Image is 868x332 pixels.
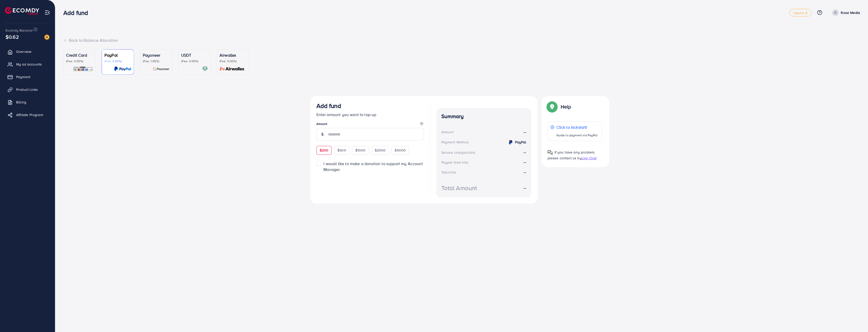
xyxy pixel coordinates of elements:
p: (Fee: 4.50%) [104,59,131,63]
div: Payment Method [441,140,469,145]
h3: Add fund [63,9,92,16]
span: My ad accounts [16,62,42,67]
p: USDT [181,52,208,58]
span: $0.62 [6,33,19,40]
div: Paypal fee [441,160,470,165]
img: card [73,66,93,72]
div: Back to Balance Allocation [63,37,860,43]
span: Live Chat [582,156,596,161]
span: Overview [16,49,31,54]
div: Tax [441,170,458,175]
img: card [218,66,246,72]
a: Affiliate Program [4,110,51,120]
img: card [114,66,131,72]
img: card [153,66,170,72]
p: Guide to payment via PayPal [556,132,598,138]
small: (3.00%) [466,151,475,155]
img: card [202,66,208,72]
strong: -- [524,185,526,191]
a: regular_4 [789,9,812,16]
strong: -- [524,169,526,175]
a: My ad accounts [4,59,51,69]
p: PayPal [104,52,131,58]
strong: -- [524,149,526,155]
img: Popup guide [548,102,557,111]
span: $5000 [395,148,406,153]
p: Help [561,104,571,110]
img: Popup guide [548,150,553,155]
a: Overview [4,47,51,57]
small: (3.00%) [447,170,456,174]
p: Enter amount you want to top-up [316,112,424,118]
span: Ecomdy Balance [6,28,33,33]
h4: Summary [441,113,526,120]
span: Product Links [16,87,38,92]
small: (4.50%) [459,161,468,165]
p: (Fee: 0.00%) [181,59,208,63]
span: If you have any problem, please contact us by [548,150,595,161]
strong: -- [524,159,526,165]
a: Billing [4,97,51,107]
p: (Fee: 0.00%) [220,59,246,63]
p: Rooz Media [841,10,860,16]
span: $1000 [355,148,366,153]
img: menu [44,10,50,15]
img: image [44,35,49,40]
span: Billing [16,100,26,105]
span: I would like to make a donation to support my Account Manager. [323,161,423,172]
img: logo [5,7,39,15]
div: Amount [441,129,454,135]
span: $2000 [375,148,386,153]
p: (Fee: 1.00%) [143,59,170,63]
div: Total Amount [441,184,477,192]
p: (Fee: 4.00%) [66,59,93,63]
p: Click to kickstart! [556,124,598,130]
span: Payment [16,74,30,79]
img: credit [508,139,514,145]
a: Rooz Media [830,9,860,16]
div: Service charge [441,150,477,155]
p: Credit Card [66,52,93,58]
a: Product Links [4,84,51,95]
span: $500 [337,148,346,153]
span: Affiliate Program [16,112,43,117]
p: Airwallex [220,52,246,58]
strong: -- [524,129,526,135]
strong: PayPal [515,140,526,145]
legend: Amount [316,122,424,128]
h3: Add fund [316,102,341,109]
a: Payment [4,72,51,82]
span: $200 [320,148,329,153]
p: Payoneer [143,52,170,58]
iframe: Chat [847,309,864,328]
span: regular_4 [794,11,807,14]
